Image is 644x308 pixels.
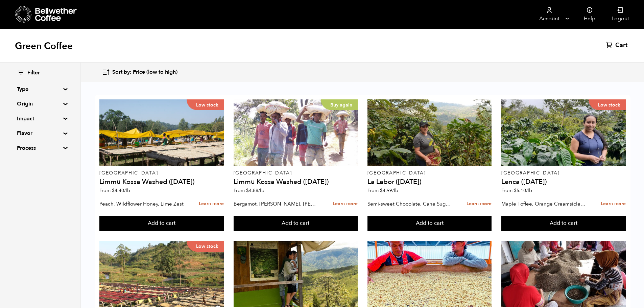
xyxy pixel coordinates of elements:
button: Sort by: Price (low to high) [102,64,177,80]
span: /lb [258,187,264,194]
p: Bergamot, [PERSON_NAME], [PERSON_NAME] [234,199,318,209]
h4: La Labor ([DATE]) [367,179,492,185]
a: Learn more [333,197,358,211]
summary: Origin [17,100,64,108]
bdi: 4.88 [246,187,264,194]
a: Cart [606,41,629,49]
a: Buy again [234,99,358,166]
span: $ [380,187,383,194]
bdi: 5.10 [514,187,532,194]
span: Filter [27,69,40,77]
summary: Flavor [17,129,64,137]
span: $ [514,187,517,194]
a: Low stock [99,241,224,307]
bdi: 4.40 [112,187,130,194]
span: From [234,187,264,194]
span: $ [246,187,249,194]
span: /lb [392,187,398,194]
p: [GEOGRAPHIC_DATA] [234,171,358,175]
a: Learn more [467,197,492,211]
p: Buy again [321,99,358,110]
span: From [501,187,532,194]
h4: Limmu Kossa Washed ([DATE]) [234,179,358,185]
h4: Limmu Kossa Washed ([DATE]) [99,179,224,185]
span: From [99,187,130,194]
a: Low stock [501,99,626,166]
bdi: 4.99 [380,187,398,194]
summary: Type [17,85,64,93]
summary: Impact [17,115,64,123]
p: [GEOGRAPHIC_DATA] [501,171,626,175]
h4: Lenca ([DATE]) [501,179,626,185]
p: Maple Toffee, Orange Creamsicle, Bittersweet Chocolate [501,199,586,209]
span: /lb [124,187,130,194]
span: Cart [615,41,627,49]
p: [GEOGRAPHIC_DATA] [99,171,224,175]
p: Low stock [187,241,224,252]
button: Add to cart [99,216,224,231]
button: Add to cart [234,216,358,231]
a: Learn more [199,197,224,211]
h1: Green Coffee [15,40,73,52]
span: From [367,187,398,194]
span: /lb [526,187,532,194]
button: Add to cart [501,216,626,231]
span: Sort by: Price (low to high) [112,69,177,76]
summary: Process [17,144,64,152]
button: Add to cart [367,216,492,231]
a: Learn more [601,197,626,211]
p: Low stock [187,99,224,110]
p: Low stock [589,99,626,110]
a: Low stock [99,99,224,166]
span: $ [112,187,115,194]
p: Peach, Wildflower Honey, Lime Zest [99,199,184,209]
p: Semi-sweet Chocolate, Cane Sugar, Fig Jam [367,199,452,209]
p: [GEOGRAPHIC_DATA] [367,171,492,175]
